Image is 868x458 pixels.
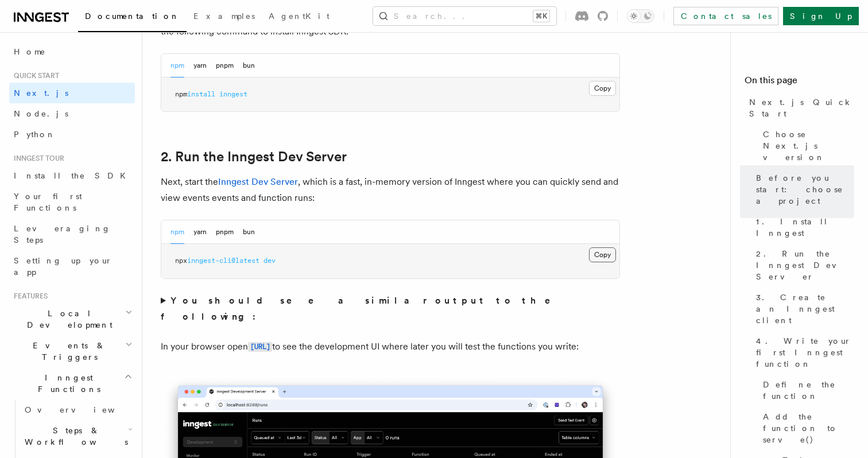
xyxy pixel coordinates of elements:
span: inngest-cli@latest [187,257,259,265]
a: Next.js [9,83,135,103]
button: Steps & Workflows [20,420,135,452]
span: Python [14,130,56,139]
kbd: ⌘K [533,10,549,22]
span: Define the function [763,379,854,402]
a: Define the function [758,374,854,406]
span: Quick start [9,71,59,80]
a: Leveraging Steps [9,218,135,250]
span: inngest [219,90,247,98]
button: Local Development [9,303,135,335]
span: 4. Write your first Inngest function [756,335,854,370]
code: [URL] [248,342,272,352]
button: Search...⌘K [373,7,556,25]
a: Examples [187,3,262,31]
span: Documentation [85,11,180,21]
a: Setting up your app [9,250,135,282]
span: Steps & Workflows [20,425,128,448]
a: Node.js [9,103,135,124]
span: dev [263,257,276,265]
button: yarn [193,54,207,77]
summary: You should see a similar output to the following: [161,293,620,325]
button: Toggle dark mode [627,9,654,23]
button: bun [243,54,255,77]
span: Your first Functions [14,192,82,212]
a: 2. Run the Inngest Dev Server [161,149,347,165]
span: Setting up your app [14,256,113,277]
button: bun [243,220,255,244]
span: 2. Run the Inngest Dev Server [756,248,854,282]
span: npx [175,257,187,265]
span: 1. Install Inngest [756,216,854,239]
a: AgentKit [262,3,336,31]
button: Copy [589,81,616,96]
a: Documentation [78,3,187,32]
a: [URL] [248,341,272,352]
a: Inngest Dev Server [218,176,298,187]
a: Before you start: choose a project [751,168,854,211]
span: Home [14,46,46,57]
button: pnpm [216,54,234,77]
span: npm [175,90,187,98]
span: Overview [25,405,143,414]
p: Next, start the , which is a fast, in-memory version of Inngest where you can quickly send and vi... [161,174,620,206]
span: Node.js [14,109,68,118]
span: Events & Triggers [9,340,125,363]
a: Contact sales [673,7,778,25]
span: Next.js [14,88,68,98]
button: yarn [193,220,207,244]
button: Inngest Functions [9,367,135,399]
a: Sign Up [783,7,859,25]
a: Your first Functions [9,186,135,218]
button: Copy [589,247,616,262]
span: install [187,90,215,98]
span: Leveraging Steps [14,224,111,244]
button: npm [170,54,184,77]
span: Inngest tour [9,154,64,163]
span: Examples [193,11,255,21]
strong: You should see a similar output to the following: [161,295,567,322]
span: Add the function to serve() [763,411,854,445]
span: Local Development [9,308,125,331]
span: Before you start: choose a project [756,172,854,207]
a: 4. Write your first Inngest function [751,331,854,374]
a: Home [9,41,135,62]
a: Overview [20,399,135,420]
a: Install the SDK [9,165,135,186]
a: 2. Run the Inngest Dev Server [751,243,854,287]
button: npm [170,220,184,244]
span: 3. Create an Inngest client [756,292,854,326]
h4: On this page [745,73,854,92]
button: Events & Triggers [9,335,135,367]
a: 3. Create an Inngest client [751,287,854,331]
p: In your browser open to see the development UI where later you will test the functions you write: [161,339,620,355]
span: Install the SDK [14,171,133,180]
a: 1. Install Inngest [751,211,854,243]
a: Python [9,124,135,145]
a: Choose Next.js version [758,124,854,168]
button: pnpm [216,220,234,244]
a: Next.js Quick Start [745,92,854,124]
span: Inngest Functions [9,372,124,395]
a: Add the function to serve() [758,406,854,450]
span: AgentKit [269,11,330,21]
span: Choose Next.js version [763,129,854,163]
span: Next.js Quick Start [749,96,854,119]
span: Features [9,292,48,301]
